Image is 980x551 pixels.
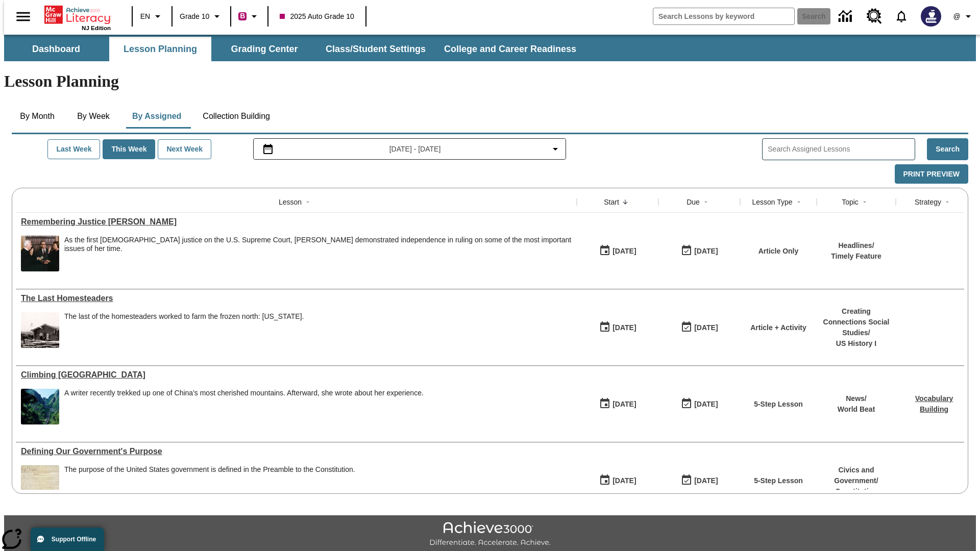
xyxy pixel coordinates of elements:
button: Grading Center [213,37,315,61]
button: College and Career Readiness [436,37,584,61]
button: Last Week [47,139,100,159]
button: By Assigned [124,104,189,129]
a: Resource Center, Will open in new tab [861,3,888,30]
a: Data Center [832,3,861,31]
button: 07/22/25: First time the lesson was available [596,394,640,414]
button: Select a new avatar [915,3,947,30]
div: Remembering Justice O'Connor [21,217,572,227]
button: Boost Class color is violet red. Change class color [234,7,264,26]
div: [DATE] [612,474,636,487]
a: Vocabulary Building [915,394,953,413]
p: 5-Step Lesson [754,399,803,410]
a: The Last Homesteaders, Lessons [21,294,572,303]
button: Profile/Settings [947,7,980,26]
div: Defining Our Government's Purpose [21,447,572,456]
button: Sort [302,196,314,208]
div: SubNavbar [4,35,976,61]
div: Climbing Mount Tai [21,370,572,380]
span: Grade 10 [180,11,209,22]
div: The last of the homesteaders worked to farm the frozen north: [US_STATE]. [64,312,304,321]
span: @ [953,11,960,22]
div: Lesson Type [752,197,792,207]
button: Select the date range menu item [258,143,562,155]
img: Black and white photo from the early 20th century of a couple in front of a log cabin with a hors... [21,312,59,348]
p: 5-Step Lesson [754,475,803,486]
button: Grade: Grade 10, Select a grade [176,7,227,26]
img: Avatar [921,6,941,27]
button: Support Offline [31,528,104,551]
div: Home [44,4,111,31]
p: Civics and Government / [822,465,891,486]
button: 08/24/25: First time the lesson was available [596,318,640,337]
button: Sort [793,196,805,208]
span: NJ Edition [82,25,111,31]
div: [DATE] [612,398,636,411]
div: [DATE] [694,474,718,487]
p: Article Only [758,246,799,257]
button: Language: EN, Select a language [136,7,168,26]
button: 08/24/25: Last day the lesson can be accessed [677,241,721,261]
div: The Last Homesteaders [21,294,572,303]
a: Climbing Mount Tai, Lessons [21,370,572,380]
button: Sort [859,196,871,208]
div: [DATE] [612,321,636,334]
button: 06/30/26: Last day the lesson can be accessed [677,394,721,414]
a: Notifications [888,3,915,30]
div: Start [604,197,619,207]
div: [DATE] [694,321,718,334]
div: The purpose of the United States government is defined in the Preamble to the Constitution. [64,465,355,474]
div: As the first female justice on the U.S. Supreme Court, Sandra Day O'Connor demonstrated independe... [64,236,572,271]
input: Search Assigned Lessons [768,142,915,157]
p: Headlines / [831,240,881,251]
button: By Week [68,104,119,129]
p: Article + Activity [750,322,806,333]
button: Sort [619,196,631,208]
img: This historic document written in calligraphic script on aged parchment, is the Preamble of the C... [21,465,59,501]
p: World Beat [838,404,875,415]
svg: Collapse Date Range Filter [549,143,561,155]
div: As the first [DEMOGRAPHIC_DATA] justice on the U.S. Supreme Court, [PERSON_NAME] demonstrated ind... [64,236,572,253]
button: Sort [700,196,712,208]
a: Defining Our Government's Purpose, Lessons [21,447,572,456]
div: Lesson [279,197,302,207]
h1: Lesson Planning [4,72,976,91]
div: SubNavbar [4,37,585,61]
div: A writer recently trekked up one of China's most cherished mountains. Afterward, she wrote about ... [64,389,424,397]
div: The purpose of the United States government is defined in the Preamble to the Constitution. [64,465,355,501]
span: [DATE] - [DATE] [389,144,441,155]
img: Chief Justice Warren Burger, wearing a black robe, holds up his right hand and faces Sandra Day O... [21,236,59,271]
button: Dashboard [5,37,107,61]
div: [DATE] [612,245,636,258]
button: Collection Building [194,104,278,129]
a: Home [44,5,111,25]
div: The last of the homesteaders worked to farm the frozen north: Alaska. [64,312,304,348]
div: Strategy [915,197,941,207]
p: US History I [822,338,891,349]
button: 07/01/25: First time the lesson was available [596,471,640,490]
img: Achieve3000 Differentiate Accelerate Achieve [429,521,551,547]
button: By Month [12,104,63,129]
button: 08/24/25: Last day the lesson can be accessed [677,318,721,337]
div: Due [687,197,700,207]
button: Class/Student Settings [317,37,434,61]
div: [DATE] [694,398,718,411]
a: Remembering Justice O'Connor, Lessons [21,217,572,227]
p: News / [838,393,875,404]
input: search field [653,8,794,24]
button: Open side menu [8,2,38,32]
div: A writer recently trekked up one of China's most cherished mountains. Afterward, she wrote about ... [64,389,424,424]
button: Sort [941,196,953,208]
button: 03/31/26: Last day the lesson can be accessed [677,471,721,490]
div: Topic [842,197,859,207]
button: 08/24/25: First time the lesson was available [596,241,640,261]
p: Constitution [822,486,891,497]
button: This Week [103,139,155,159]
span: Support Offline [52,536,96,543]
img: 6000 stone steps to climb Mount Tai in Chinese countryside [21,389,59,424]
button: Next Week [158,139,211,159]
p: Timely Feature [831,251,881,262]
